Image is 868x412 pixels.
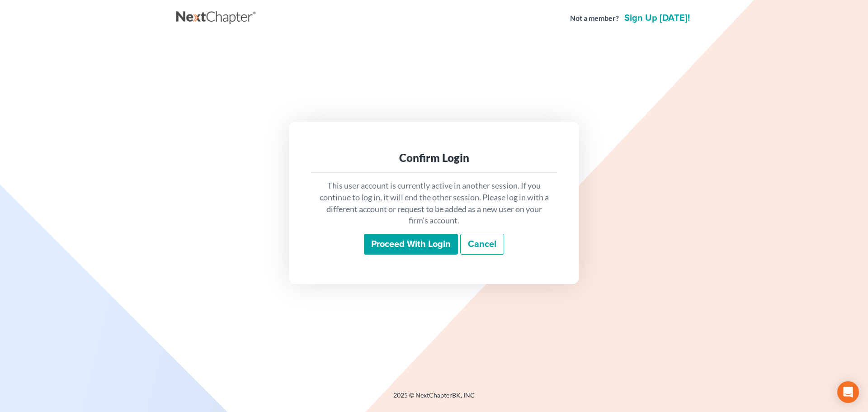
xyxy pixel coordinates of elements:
[176,391,692,407] div: 2025 © NextChapterBK, INC
[318,180,550,227] p: This user account is currently active in another session. If you continue to log in, it will end ...
[364,234,458,255] input: Proceed with login
[318,151,550,165] div: Confirm Login
[837,381,859,403] div: Open Intercom Messenger
[623,14,692,23] a: Sign up [DATE]!
[460,234,504,255] a: Cancel
[570,13,619,24] strong: Not a member?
